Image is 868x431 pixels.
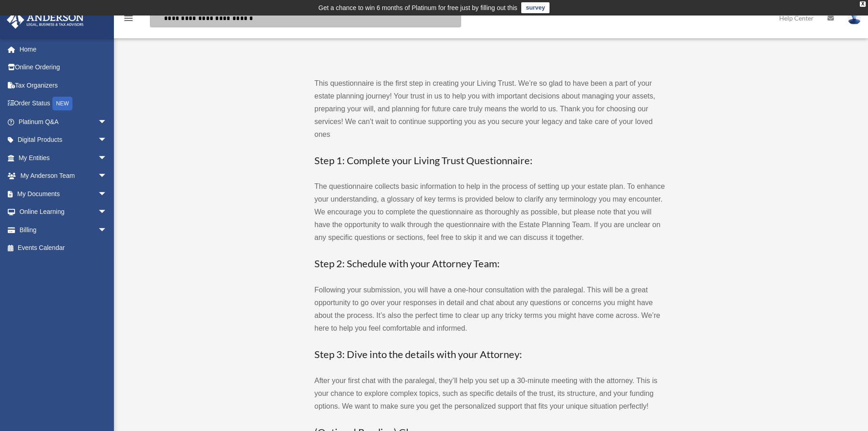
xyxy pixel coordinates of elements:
a: Home [6,40,121,58]
a: Tax Organizers [6,76,121,94]
a: Events Calendar [6,239,121,257]
a: My Documentsarrow_drop_down [6,185,121,203]
img: Anderson Advisors Platinum Portal [4,11,87,29]
a: Online Ordering [6,58,121,77]
h3: Step 1: Complete your Living Trust Questionnaire: [314,154,665,168]
p: After your first chat with the paralegal, they’ll help you set up a 30-minute meeting with the at... [314,374,665,413]
span: arrow_drop_down [98,203,116,222]
i: search [152,12,162,22]
a: survey [521,2,550,13]
div: Get a chance to win 6 months of Platinum for free just by filling out this [318,2,518,13]
i: menu [123,13,134,24]
a: My Anderson Teamarrow_drop_down [6,167,121,185]
a: Online Learningarrow_drop_down [6,203,121,221]
a: Order StatusNEW [6,94,121,113]
p: This questionnaire is the first step in creating your Living Trust. We’re so glad to have been a ... [314,77,665,141]
img: User Pic [847,11,861,25]
span: arrow_drop_down [98,185,116,203]
span: arrow_drop_down [98,221,116,239]
a: Digital Productsarrow_drop_down [6,131,121,149]
span: arrow_drop_down [98,149,116,167]
div: NEW [52,97,72,110]
span: arrow_drop_down [98,167,116,186]
p: Following your submission, you will have a one-hour consultation with the paralegal. This will be... [314,284,665,335]
a: menu [123,16,134,24]
span: arrow_drop_down [98,113,116,131]
a: My Entitiesarrow_drop_down [6,149,121,167]
p: The questionnaire collects basic information to help in the process of setting up your estate pla... [314,180,665,244]
h3: Step 3: Dive into the details with your Attorney: [314,348,665,362]
span: arrow_drop_down [98,131,116,150]
a: Billingarrow_drop_down [6,221,121,239]
h3: Step 2: Schedule with your Attorney Team: [314,257,665,271]
div: close [860,1,866,7]
a: Platinum Q&Aarrow_drop_down [6,113,121,131]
